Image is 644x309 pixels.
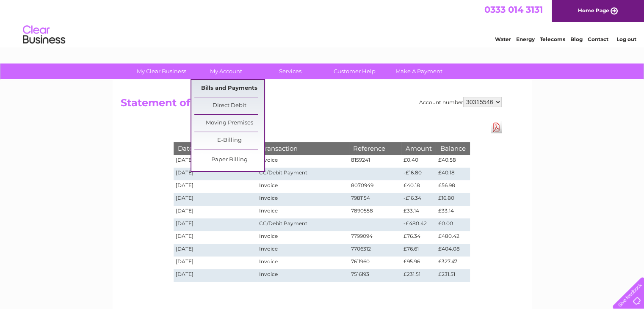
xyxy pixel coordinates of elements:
[349,193,401,206] td: 7981154
[436,218,470,231] td: £0.00
[436,269,470,282] td: £231.51
[257,206,348,218] td: Invoice
[257,193,348,206] td: Invoice
[349,257,401,269] td: 7611960
[436,257,470,269] td: £327.47
[121,97,502,113] h2: Statement of Accounts
[401,269,436,282] td: £231.51
[174,206,257,218] td: [DATE]
[516,36,535,42] a: Energy
[401,193,436,206] td: -£16.34
[194,152,264,168] a: Paper Billing
[349,180,401,193] td: 8070949
[257,155,348,168] td: Invoice
[257,231,348,244] td: Invoice
[401,180,436,193] td: £40.18
[257,269,348,282] td: Invoice
[484,4,543,15] a: 0333 014 3131
[174,269,257,282] td: [DATE]
[194,97,264,114] a: Direct Debit
[349,244,401,257] td: 7706312
[436,168,470,180] td: £40.18
[349,155,401,168] td: 8159241
[174,231,257,244] td: [DATE]
[401,257,436,269] td: £95.96
[174,142,257,154] th: Date
[191,63,261,79] a: My Account
[570,36,583,42] a: Blog
[320,63,390,79] a: Customer Help
[401,244,436,257] td: £76.61
[401,168,436,180] td: -£16.80
[257,244,348,257] td: Invoice
[540,36,565,42] a: Telecoms
[122,5,522,41] div: Clear Business is a trading name of Verastar Limited (registered in [GEOGRAPHIC_DATA] No. 3667643...
[349,269,401,282] td: 7516193
[436,155,470,168] td: £40.58
[349,206,401,218] td: 7890558
[436,231,470,244] td: £480.42
[401,142,436,154] th: Amount
[174,257,257,269] td: [DATE]
[257,257,348,269] td: Invoice
[349,142,401,154] th: Reference
[257,168,348,180] td: CC/Debit Payment
[616,36,636,42] a: Log out
[257,218,348,231] td: CC/Debit Payment
[174,168,257,180] td: [DATE]
[22,22,66,48] img: logo.png
[257,142,348,154] th: Transaction
[174,193,257,206] td: [DATE]
[495,36,511,42] a: Water
[401,206,436,218] td: £33.14
[384,63,454,79] a: Make A Payment
[174,218,257,231] td: [DATE]
[436,206,470,218] td: £33.14
[401,155,436,168] td: £0.40
[257,180,348,193] td: Invoice
[419,97,502,107] div: Account number
[401,218,436,231] td: -£480.42
[436,244,470,257] td: £404.08
[436,142,470,154] th: Balance
[401,231,436,244] td: £76.34
[127,63,196,79] a: My Clear Business
[436,193,470,206] td: £16.80
[174,244,257,257] td: [DATE]
[194,115,264,132] a: Moving Premises
[194,132,264,149] a: E-Billing
[255,63,325,79] a: Services
[588,36,608,42] a: Contact
[491,121,502,133] a: Download Pdf
[174,180,257,193] td: [DATE]
[436,180,470,193] td: £56.98
[194,80,264,97] a: Bills and Payments
[174,155,257,168] td: [DATE]
[349,231,401,244] td: 7799094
